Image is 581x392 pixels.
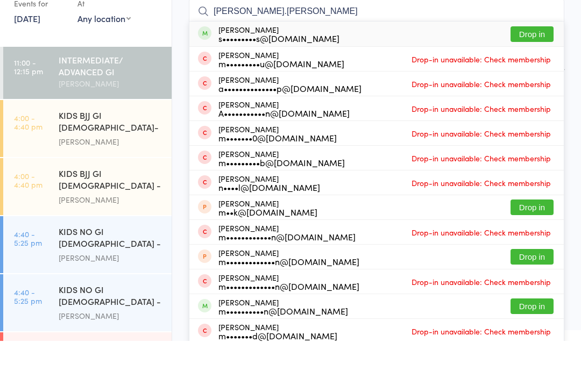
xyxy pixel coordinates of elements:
div: [PERSON_NAME] [218,374,337,391]
div: a••••••••••••••p@[DOMAIN_NAME] [218,135,362,144]
div: KIDS BJJ GI [DEMOGRAPHIC_DATA] - Level 1 [59,218,162,245]
span: [PERSON_NAME] [189,3,548,13]
span: Drop-in unavailable: Check membership [409,201,554,217]
div: [PERSON_NAME] [218,225,320,243]
div: n••••l@[DOMAIN_NAME] [218,234,320,243]
input: Search [189,50,564,75]
div: m•••••••••••••n@[DOMAIN_NAME] [218,308,359,317]
button: Drop in [511,300,554,316]
div: Events for [14,46,67,63]
div: m••••••••••••n@[DOMAIN_NAME] [218,283,356,292]
div: s•••••••••s@[DOMAIN_NAME] [218,85,339,94]
div: [PERSON_NAME] [218,201,345,218]
div: KIDS NO GI [DEMOGRAPHIC_DATA] - Level2 [59,334,162,361]
time: 4:00 - 4:40 pm [14,165,42,182]
time: 4:40 - 5:25 pm [14,281,42,298]
time: 11:00 - 12:15 pm [14,109,43,126]
div: KIDS NO GI [DEMOGRAPHIC_DATA] - Level1 [59,276,162,303]
a: [DATE] [14,63,40,75]
div: m••••••••••n@[DOMAIN_NAME] [218,358,348,366]
div: [PERSON_NAME] [59,303,162,315]
span: Drop-in unavailable: Check membership [409,226,554,242]
div: m•••••••••u@[DOMAIN_NAME] [218,110,344,119]
a: 4:40 -5:25 pmKIDS NO GI [DEMOGRAPHIC_DATA] - Level2[PERSON_NAME] [3,325,172,382]
button: Drop in [511,77,554,93]
a: 4:00 -4:40 pmKIDS BJJ GI [DEMOGRAPHIC_DATA]- Level 2[PERSON_NAME] [3,151,172,208]
div: [PERSON_NAME] [218,250,317,267]
a: 4:00 -4:40 pmKIDS BJJ GI [DEMOGRAPHIC_DATA] - Level 1[PERSON_NAME] [3,209,172,266]
div: [PERSON_NAME] [218,176,337,193]
div: [PERSON_NAME] [218,102,344,119]
div: [PERSON_NAME] [218,151,350,168]
button: Drop in [511,251,554,266]
div: [PERSON_NAME] [218,324,359,341]
span: Drop-in unavailable: Check membership [409,325,554,341]
time: 4:40 - 5:25 pm [14,339,42,356]
div: KIDS BJJ GI [DEMOGRAPHIC_DATA]- Level 2 [59,160,162,187]
div: INTERMEDIATE/ ADVANCED GI [59,105,162,129]
div: [PERSON_NAME] [218,76,339,94]
div: [PERSON_NAME] [59,129,162,141]
span: Drop-in unavailable: Check membership [409,102,554,118]
span: Drop-in unavailable: Check membership [409,127,554,143]
span: MAT 1 [189,13,548,24]
div: [PERSON_NAME] [218,126,362,144]
button: Drop in [511,350,554,365]
a: 11:00 -12:15 pmINTERMEDIATE/ ADVANCED GI[PERSON_NAME] [3,96,172,150]
div: At [77,46,131,63]
div: [PERSON_NAME] [59,245,162,257]
div: m••k@[DOMAIN_NAME] [218,259,317,267]
div: m•••••••••b@[DOMAIN_NAME] [218,209,345,218]
a: 4:40 -5:25 pmKIDS NO GI [DEMOGRAPHIC_DATA] - Level1[PERSON_NAME] [3,267,172,324]
div: m•••••••••••••n@[DOMAIN_NAME] [218,333,359,341]
div: [PERSON_NAME] [59,187,162,199]
span: Drop-in unavailable: Check membership [409,152,554,168]
div: m•••••••0@[DOMAIN_NAME] [218,184,337,193]
span: Drop-in unavailable: Check membership [409,176,554,193]
div: m•••••••d@[DOMAIN_NAME] [218,382,337,391]
div: A•••••••••••n@[DOMAIN_NAME] [218,160,350,168]
time: 4:00 - 4:40 pm [14,223,42,240]
span: Drop-in unavailable: Check membership [409,275,554,291]
span: Drop-in unavailable: Check membership [409,374,554,390]
div: [PERSON_NAME] [218,349,348,366]
span: Brazilian Jiu-Jitsu Adults [189,24,564,35]
div: [PERSON_NAME] [218,275,356,292]
div: Any location [77,63,131,75]
div: [PERSON_NAME] [218,300,359,317]
div: [PERSON_NAME] [59,361,162,373]
img: Lemos Brazilian Jiu-Jitsu [11,8,51,35]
